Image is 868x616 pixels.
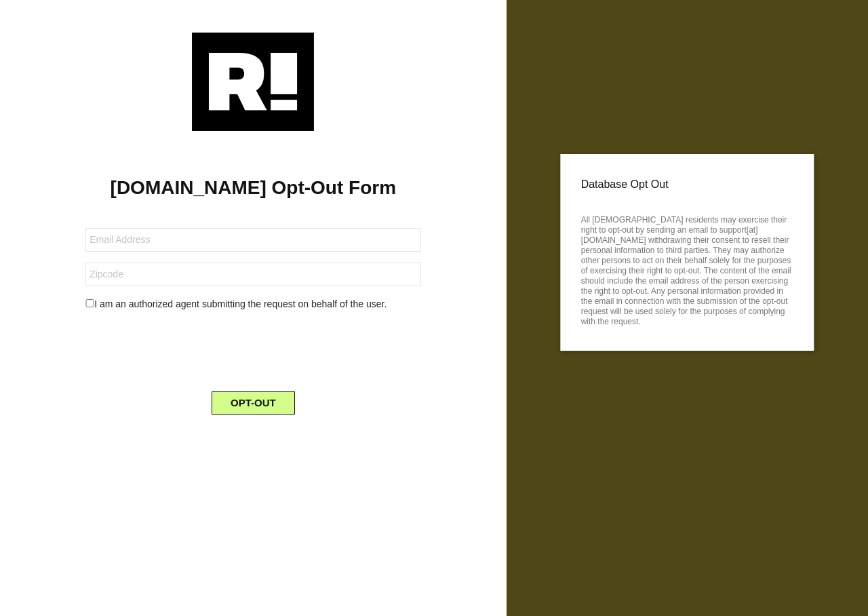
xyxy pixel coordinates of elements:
[581,174,793,195] p: Database Opt Out
[75,297,431,311] div: I am an authorized agent submitting the request on behalf of the user.
[581,211,793,327] p: All [DEMOGRAPHIC_DATA] residents may exercise their right to opt-out by sending an email to suppo...
[150,322,356,375] iframe: reCAPTCHA
[212,391,295,415] button: OPT-OUT
[192,33,314,131] img: Retention.com
[85,228,420,252] input: Email Address
[85,263,420,286] input: Zipcode
[20,176,486,199] h1: [DOMAIN_NAME] Opt-Out Form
